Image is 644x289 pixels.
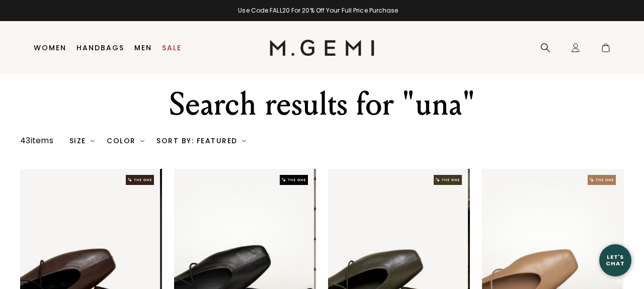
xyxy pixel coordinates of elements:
[156,137,246,145] div: Sort By: Featured
[599,254,631,266] div: Let's Chat
[588,175,616,185] img: The One tag
[280,175,308,185] img: The One tag
[126,175,154,185] img: The One tag
[162,44,182,52] a: Sale
[69,137,95,145] div: Size
[242,139,246,143] img: chevron-down.svg
[434,175,462,185] img: The One tag
[34,44,66,52] a: Women
[20,135,53,147] div: 43 items
[76,44,124,52] a: Handbags
[134,44,152,52] a: Men
[140,139,144,143] img: chevron-down.svg
[135,86,509,123] div: Search results for "una"
[270,40,375,56] img: M.Gemi
[91,139,95,143] img: chevron-down.svg
[107,137,144,145] div: Color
